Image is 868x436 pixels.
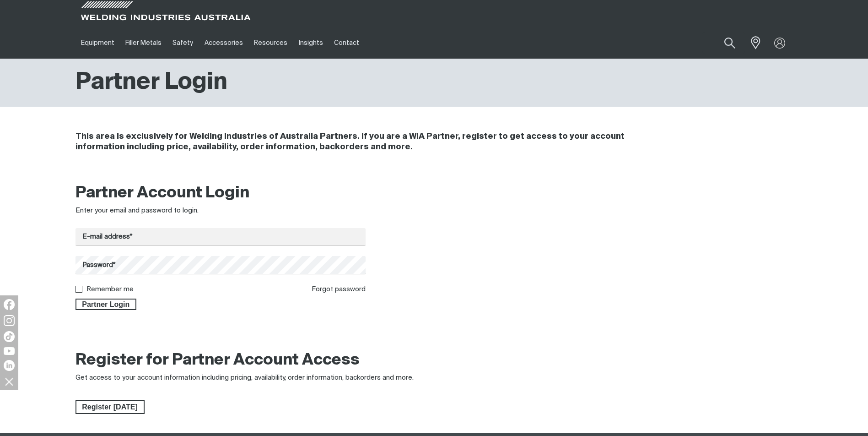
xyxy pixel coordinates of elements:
[75,27,120,59] a: Equipment
[199,27,248,59] a: Accessories
[76,400,144,414] span: Register [DATE]
[76,299,136,311] span: Partner Login
[75,400,145,414] a: Register Today
[4,331,15,342] img: TikTok
[4,315,15,326] img: Instagram
[75,374,414,381] span: Get access to your account information including pricing, availability, order information, backor...
[75,68,227,98] h1: Partner Login
[75,206,366,216] div: Enter your email and password to login.
[4,299,15,310] img: Facebook
[312,286,366,293] a: Forgot password
[75,350,360,371] h2: Register for Partner Account Access
[293,27,328,59] a: Insights
[75,299,137,311] button: Partner Login
[167,27,199,59] a: Safety
[329,27,365,59] a: Contact
[120,27,167,59] a: Filler Metals
[75,183,366,203] h2: Partner Account Login
[4,347,15,355] img: YouTube
[1,374,17,389] img: hide socials
[86,286,134,293] label: Remember me
[714,32,745,54] button: Search products
[4,360,15,371] img: LinkedIn
[248,27,293,59] a: Resources
[75,131,671,153] h4: This area is exclusively for Welding Industries of Australia Partners. If you are a WIA Partner, ...
[75,27,614,59] nav: Main
[702,32,745,54] input: Product name or item number...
